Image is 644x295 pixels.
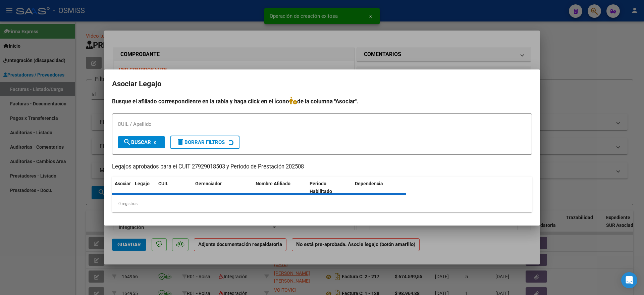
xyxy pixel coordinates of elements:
[112,97,532,106] h4: Busque el afiliado correspondiente en la tabla y haga click en el ícono de la columna "Asociar".
[352,177,406,199] datatable-header-cell: Dependencia
[156,177,193,199] datatable-header-cell: CUIL
[195,181,222,186] span: Gerenciador
[193,177,253,199] datatable-header-cell: Gerenciador
[176,138,184,146] mat-icon: delete
[118,136,165,148] button: Buscar
[135,181,150,186] span: Legajo
[112,177,132,199] datatable-header-cell: Asociar
[112,78,532,90] h2: Asociar Legajo
[170,136,239,149] button: Borrar Filtros
[112,163,532,171] p: Legajos aprobados para el CUIT 27929018503 y Período de Prestación 202508
[253,177,307,199] datatable-header-cell: Nombre Afiliado
[355,181,383,186] span: Dependencia
[115,181,131,186] span: Asociar
[123,138,131,146] mat-icon: search
[132,177,156,199] datatable-header-cell: Legajo
[158,181,168,186] span: CUIL
[176,139,225,145] span: Borrar Filtros
[256,181,290,186] span: Nombre Afiliado
[112,195,532,212] div: 0 registros
[310,181,332,194] span: Periodo Habilitado
[123,139,151,145] span: Buscar
[621,272,637,288] div: Open Intercom Messenger
[307,177,352,199] datatable-header-cell: Periodo Habilitado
